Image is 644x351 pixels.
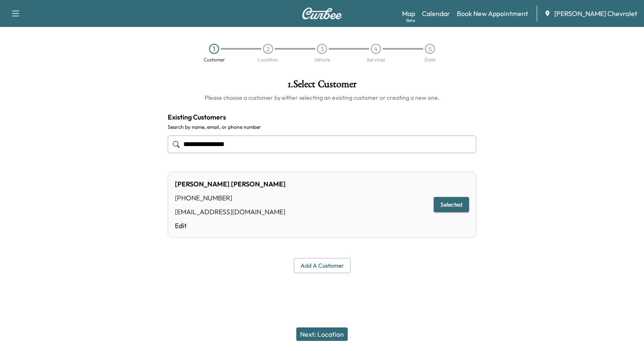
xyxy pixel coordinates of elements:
button: Selected [434,197,469,213]
div: [PERSON_NAME] [PERSON_NAME] [175,179,286,189]
div: 5 [425,44,435,54]
div: 1 [209,44,219,54]
div: Services [367,57,385,62]
a: Edit [175,221,286,231]
div: 4 [371,44,381,54]
h4: Existing Customers [168,112,476,122]
a: Book New Appointment [457,8,528,19]
a: MapBeta [402,8,415,19]
div: Location [258,57,278,62]
button: Next: Location [296,327,348,341]
span: [PERSON_NAME] Chevrolet [554,8,637,19]
div: 2 [263,44,273,54]
img: Curbee Logo [302,8,342,19]
div: Vehicle [314,57,330,62]
div: 3 [317,44,327,54]
div: [PHONE_NUMBER] [175,193,286,203]
label: Search by name, email, or phone number [168,124,476,130]
a: Calendar [422,8,450,19]
div: [EMAIL_ADDRESS][DOMAIN_NAME] [175,207,286,217]
div: Beta [406,17,415,24]
button: Add a customer [294,258,351,274]
div: Customer [204,57,225,62]
h6: Please choose a customer by either selecting an existing customer or creating a new one. [168,93,476,102]
h1: 1 . Select Customer [168,79,476,93]
div: Date [424,57,435,62]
